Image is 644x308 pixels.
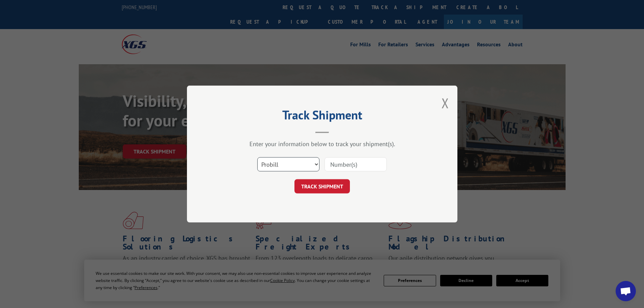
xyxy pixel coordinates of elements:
[221,140,424,148] div: Enter your information below to track your shipment(s).
[616,281,636,301] div: Open chat
[221,110,424,123] h2: Track Shipment
[325,157,387,171] input: Number(s)
[442,94,449,112] button: Close modal
[294,179,350,193] button: TRACK SHIPMENT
